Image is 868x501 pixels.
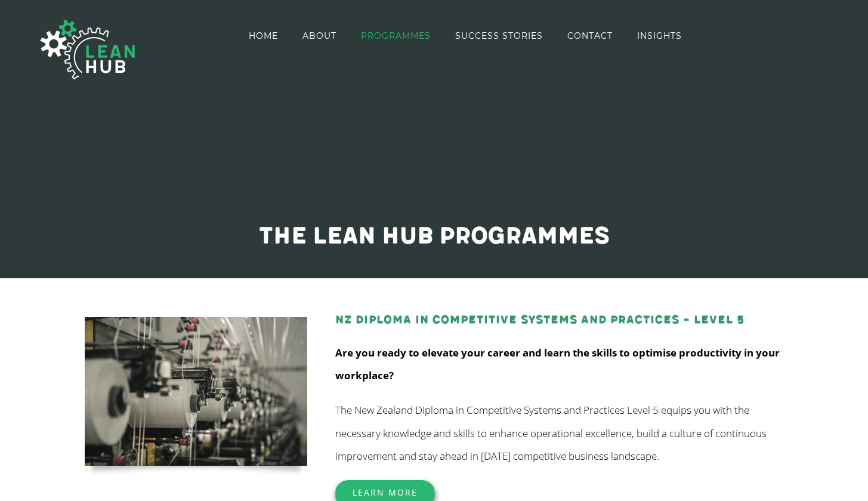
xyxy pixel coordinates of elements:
a: INSIGHTS [637,1,682,70]
span: SUCCESS STORIES [455,32,543,40]
a: NZ Diploma in Competitive Systems and Practices – Level 5 [335,313,745,327]
span: ABOUT [302,32,336,40]
nav: Main Menu [249,1,682,70]
img: The Lean Hub | Optimising productivity with Lean Logo [28,7,147,92]
span: INSIGHTS [637,32,682,40]
a: HOME [249,1,278,70]
span: The New Zealand Diploma in Competitive Systems and Practices Level 5 equips you with the necessar... [335,403,767,463]
strong: Are you ready to elevate your career and learn the skills to optimise productivity in your workpl... [335,346,780,382]
a: PROGRAMMES [361,1,431,70]
a: CONTACT [567,1,613,70]
span: HOME [249,32,278,40]
a: SUCCESS STORIES [455,1,543,70]
span: The Lean Hub programmes [259,222,610,250]
a: ABOUT [302,1,336,70]
img: kevin-limbri-mBXQCNKbq7E-unsplash [85,317,307,466]
span: Learn More [353,487,418,498]
span: PROGRAMMES [361,32,431,40]
span: CONTACT [567,32,613,40]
